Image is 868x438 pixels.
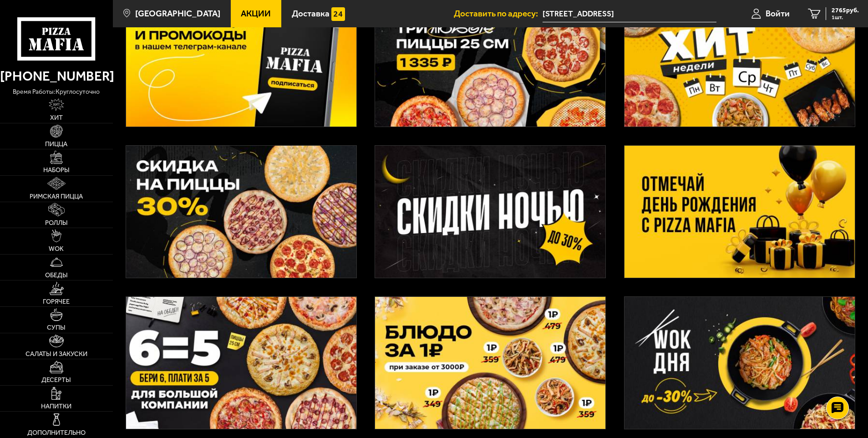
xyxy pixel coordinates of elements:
[292,9,330,18] span: Доставка
[27,430,86,436] span: Дополнительно
[49,246,64,252] span: WOK
[832,7,859,14] span: 2765 руб.
[50,115,63,121] span: Хит
[331,7,345,21] img: 15daf4d41897b9f0e9f617042186c801.svg
[41,377,71,383] span: Десерты
[45,141,67,148] span: Пицца
[45,272,68,279] span: Обеды
[454,9,543,18] span: Доставить по адресу:
[25,351,87,357] span: Салаты и закуски
[43,299,70,305] span: Горячее
[41,403,71,410] span: Напитки
[43,167,70,173] span: Наборы
[766,9,790,18] span: Войти
[47,325,66,331] span: Супы
[832,15,859,20] span: 1 шт.
[45,220,68,226] span: Роллы
[135,9,220,18] span: [GEOGRAPHIC_DATA]
[241,9,271,18] span: Акции
[543,5,716,22] input: Ваш адрес доставки
[30,194,83,200] span: Римская пицца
